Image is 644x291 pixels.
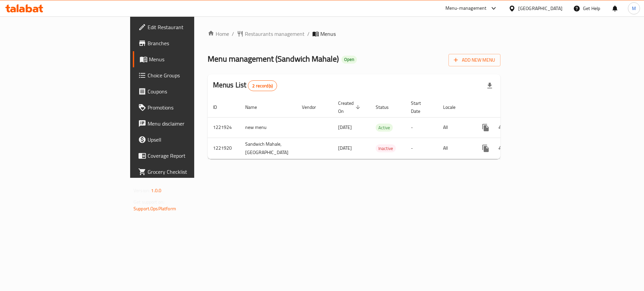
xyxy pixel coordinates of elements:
[518,5,562,12] div: [GEOGRAPHIC_DATA]
[148,120,232,128] span: Menu disclaimer
[148,168,232,176] span: Grocery Checklist
[376,124,393,132] div: Active
[494,140,510,156] button: Change Status
[148,23,232,31] span: Edit Restaurant
[341,56,357,64] div: Open
[213,80,277,91] h2: Menus List
[133,83,238,99] a: Coupons
[438,117,472,138] td: All
[411,99,430,115] span: Start Date
[148,71,232,79] span: Choice Groups
[494,120,510,136] button: Change Status
[208,51,339,66] span: Menu management ( Sandwich Mahale )
[133,116,238,132] a: Menu disclaimer
[133,164,238,180] a: Grocery Checklist
[632,5,636,12] span: M
[478,120,494,136] button: more
[376,145,396,152] span: Inactive
[237,30,305,38] a: Restaurants management
[133,99,238,116] a: Promotions
[406,138,438,159] td: -
[472,97,547,118] th: Actions
[151,186,161,195] span: 1.0.0
[338,99,362,115] span: Created On
[133,204,176,213] a: Support.OpsPlatform
[438,138,472,159] td: All
[245,30,305,38] span: Restaurants management
[148,39,232,47] span: Branches
[445,4,487,12] div: Menu-management
[341,57,357,62] span: Open
[248,80,277,91] div: Total records count
[478,140,494,156] button: more
[133,148,238,164] a: Coverage Report
[148,87,232,95] span: Coupons
[133,19,238,35] a: Edit Restaurant
[208,97,547,159] table: enhanced table
[338,123,352,132] span: [DATE]
[320,30,336,38] span: Menus
[148,136,232,144] span: Upsell
[443,103,464,111] span: Locale
[149,55,232,63] span: Menus
[245,103,266,111] span: Name
[133,67,238,83] a: Choice Groups
[302,103,325,111] span: Vendor
[133,186,150,195] span: Version:
[240,138,297,159] td: Sandwich Mahale, [GEOGRAPHIC_DATA]
[133,132,238,148] a: Upsell
[454,56,495,64] span: Add New Menu
[213,103,226,111] span: ID
[133,35,238,51] a: Branches
[406,117,438,138] td: -
[248,83,277,89] span: 2 record(s)
[133,198,164,206] span: Get support on:
[133,51,238,67] a: Menus
[240,117,297,138] td: new menu
[338,144,352,152] span: [DATE]
[148,152,232,160] span: Coverage Report
[376,103,397,111] span: Status
[448,54,500,66] button: Add New Menu
[482,78,498,94] div: Export file
[376,124,393,132] span: Active
[208,30,500,38] nav: breadcrumb
[307,30,310,38] li: /
[376,144,396,152] div: Inactive
[148,103,232,112] span: Promotions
